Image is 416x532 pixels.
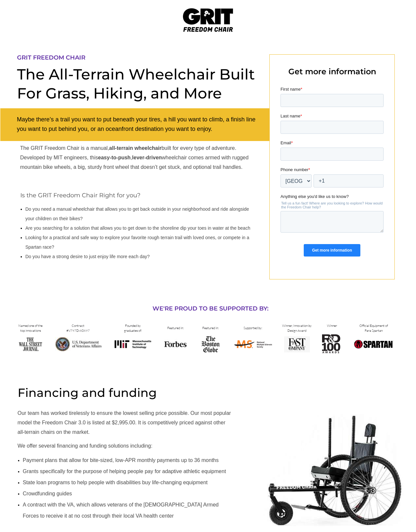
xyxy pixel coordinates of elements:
strong: easy-to-push [98,155,131,160]
span: A contract with the VA, which allows veterans of the [DEMOGRAPHIC_DATA] Armed Forces to receive i... [23,502,219,519]
span: Official Equipment of Para Spartan [359,324,388,333]
span: Are you searching for a solution that allows you to get down to the shoreline dip your toes in wa... [26,225,250,231]
strong: lever-driven [132,155,162,160]
span: Is the GRIT Freedom Chair Right for you? [20,192,140,199]
span: Our team has worked tirelessly to ensure the lowest selling price possible. Our most popular mode... [18,410,231,435]
span: GRIT FREEDOM CHAIR [17,54,85,61]
span: Founded by graduates of: [124,324,142,333]
span: Do you need a manual wheelchair that allows you to get back outside in your neighborhood and ride... [26,206,249,221]
span: WE'RE PROUD TO BE SUPPORTED BY: [153,305,268,312]
span: Payment plans that allow for bite-sized, low-APR monthly payments up to 36 months [23,457,219,463]
span: Contract #V797D-60697 [66,324,90,333]
span: Featured in: [202,326,219,330]
span: Crowdfunding guides [23,491,72,496]
span: Named one of the top innovations [18,324,43,333]
span: Get more information [288,67,376,76]
span: We offer several financing and funding solutions including: [18,443,153,449]
span: Maybe there’s a trail you want to put beneath your tires, a hill you want to climb, a finish line... [17,116,256,132]
strong: all-terrain wheelchair [109,145,161,151]
span: Winner, Innovation by Design Award [282,324,312,333]
iframe: Form 0 [280,86,384,265]
span: Do you have a strong desire to just enjoy life more each day? [26,254,150,259]
span: The All-Terrain Wheelchair Built For Grass, Hiking, and More [17,65,255,102]
span: Grants specifically for the purpose of helping people pay for adaptive athletic equipment [23,469,226,474]
span: State loan programs to help people with disabilities buy life-changing equipment [23,480,208,485]
span: Looking for a practical and safe way to explore your favorite rough terrain trail with loved ones... [26,235,249,250]
span: Winner [327,324,337,328]
span: Supported by: [244,326,262,330]
span: Featured in: [167,326,184,330]
span: The GRIT Freedom Chair is a manual, built for every type of adventure. Developed by MIT engineers... [20,145,249,170]
span: Financing and funding [18,385,157,400]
